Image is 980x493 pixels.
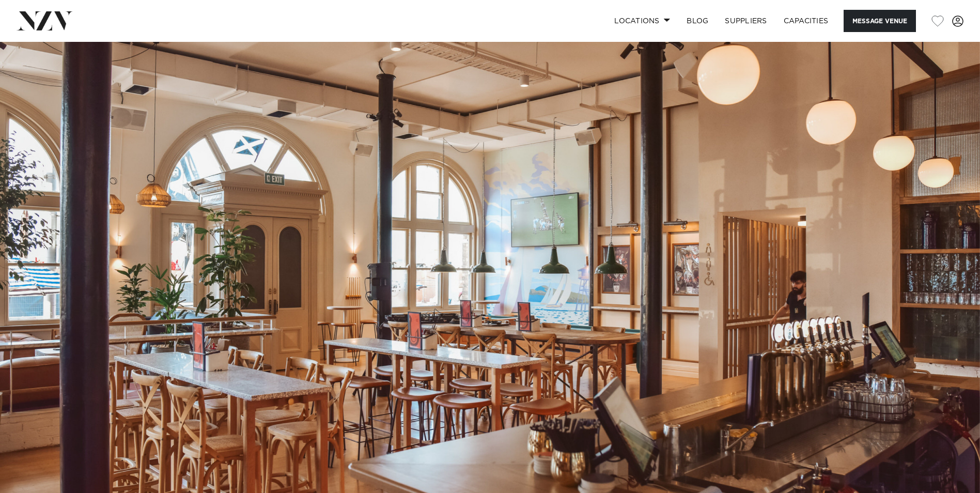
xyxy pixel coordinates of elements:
a: BLOG [678,10,717,32]
a: SUPPLIERS [717,10,775,32]
img: nzv-logo.png [17,11,73,30]
a: Capacities [775,10,837,32]
a: Locations [606,10,678,32]
button: Message Venue [844,10,916,32]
